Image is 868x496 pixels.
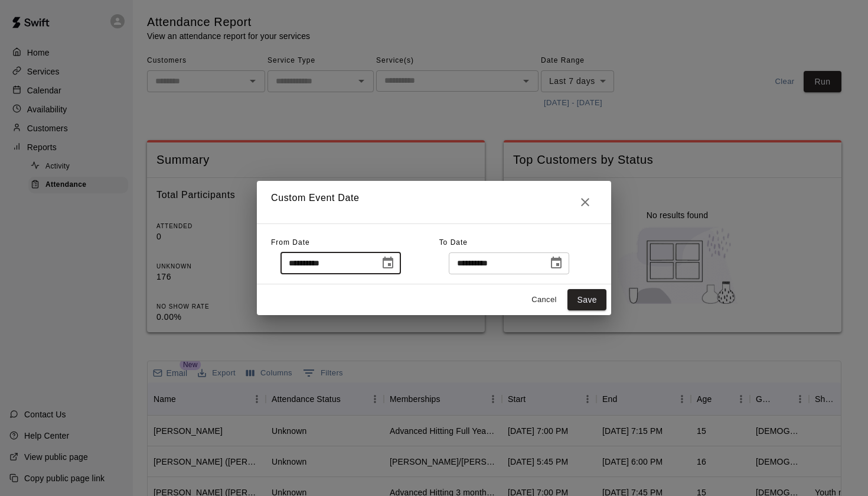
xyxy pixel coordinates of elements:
span: From Date [271,238,310,247]
button: Choose date, selected date is Sep 8, 2025 [376,251,400,275]
span: To Date [439,238,468,247]
button: Cancel [525,291,563,309]
h2: Custom Event Date [257,181,611,223]
button: Choose date, selected date is Sep 15, 2025 [544,251,568,275]
button: Close [573,190,597,214]
button: Save [567,289,606,311]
